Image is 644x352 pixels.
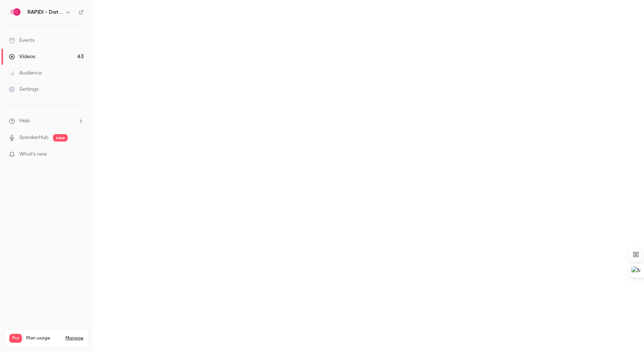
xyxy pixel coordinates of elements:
[75,151,84,158] iframe: Noticeable Trigger
[27,9,62,16] h6: RAPIDI - Data Integration Solutions
[26,335,61,341] span: Plan usage
[12,19,18,25] img: website_grey.svg
[12,12,18,18] img: logo_orange.svg
[9,334,22,343] span: Pro
[19,134,49,142] a: SpeakerHub
[9,37,34,44] div: Events
[19,150,47,158] span: What's new
[9,117,84,125] li: help-dropdown-opener
[74,47,80,53] img: tab_keywords_by_traffic_grey.svg
[66,335,83,341] a: Manage
[19,19,81,25] div: Domain: [DOMAIN_NAME]
[82,47,125,52] div: Keywords by Traffic
[21,12,36,18] div: v 4.0.25
[9,6,21,18] img: RAPIDI - Data Integration Solutions
[9,86,39,93] div: Settings
[28,47,66,52] div: Domain Overview
[9,53,35,60] div: Videos
[9,69,42,77] div: Audience
[19,117,30,125] span: Help
[53,134,68,142] span: new
[20,47,26,53] img: tab_domain_overview_orange.svg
